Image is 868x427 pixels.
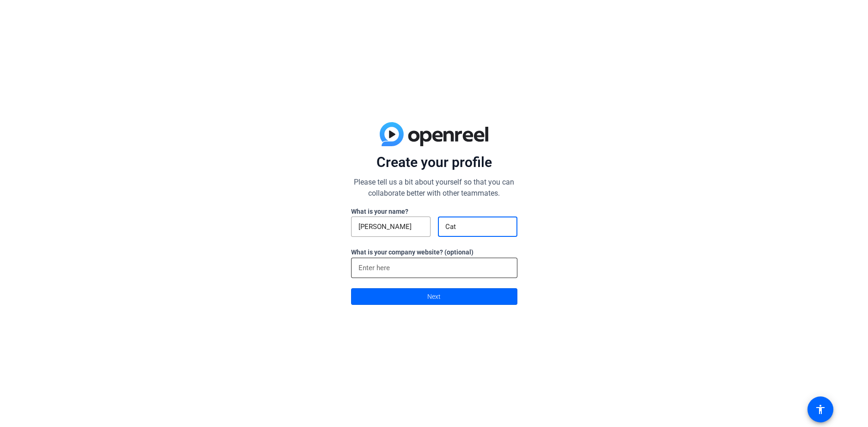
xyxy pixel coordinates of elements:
[358,262,510,273] input: Enter here
[351,177,517,199] p: Please tell us a bit about yourself so that you can collaborate better with other teammates.
[358,221,423,232] input: First Name
[445,221,510,232] input: Last Name
[351,248,473,256] label: What is your company website? (optional)
[380,122,488,146] img: blue-gradient.svg
[427,288,441,305] span: Next
[351,208,408,215] label: What is your name?
[351,288,517,305] button: Next
[815,404,826,415] mat-icon: accessibility
[351,154,517,171] p: Create your profile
